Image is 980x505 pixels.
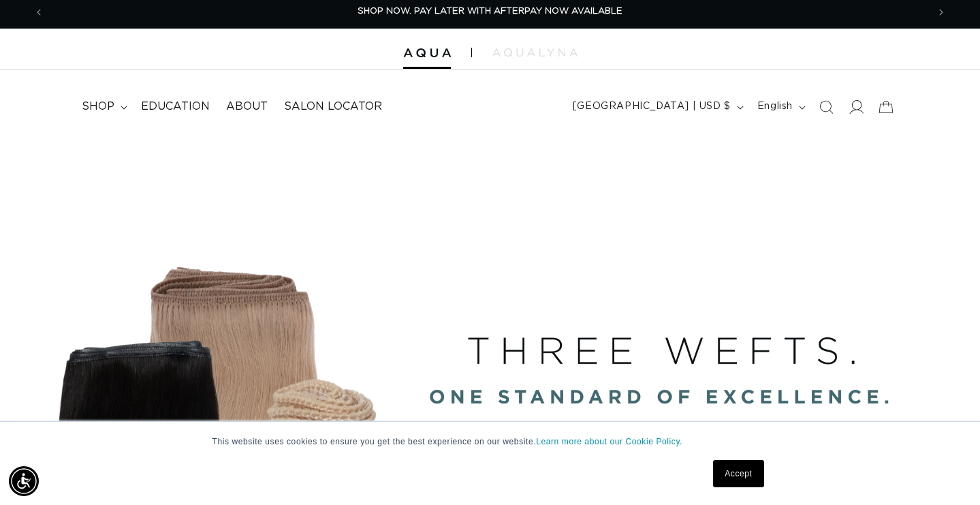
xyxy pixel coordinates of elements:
div: Accessibility Menu [9,466,39,496]
summary: shop [74,91,133,122]
a: About [218,91,276,122]
span: SHOP NOW. PAY LATER WITH AFTERPAY NOW AVAILABLE [358,7,622,16]
span: Education [141,100,210,114]
a: Learn more about our Cookie Policy. [536,437,682,446]
span: English [757,100,793,114]
a: Education [133,91,218,122]
span: About [226,100,268,114]
span: shop [82,100,114,114]
img: aqualyna.com [492,48,578,57]
span: [GEOGRAPHIC_DATA] | USD $ [573,100,731,114]
button: English [749,94,811,120]
a: Accept [713,460,763,487]
p: This website uses cookies to ensure you get the best experience on our website. [212,435,768,448]
img: Aqua Hair Extensions [403,48,451,58]
a: Salon Locator [276,91,390,122]
span: Salon Locator [284,100,382,114]
button: [GEOGRAPHIC_DATA] | USD $ [565,94,749,120]
summary: Search [811,92,841,122]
